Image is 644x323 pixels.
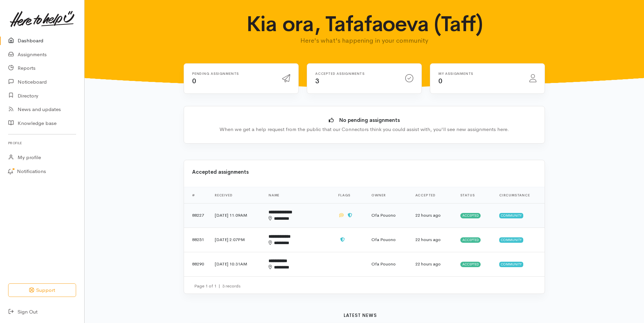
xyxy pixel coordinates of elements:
[410,187,455,203] th: Accepted
[366,228,410,252] td: Ofa Pouono
[233,12,496,36] h1: Kia ora, Tafafaoeva (Taff)
[194,126,534,133] div: When we get a help request from the public that our Connectors think you could assist with, you'l...
[415,237,441,242] time: 22 hours ago
[192,77,196,85] span: 0
[184,228,209,252] td: 88251
[184,187,209,203] th: #
[218,283,220,289] span: |
[499,262,523,267] span: Community
[415,212,441,218] time: 22 hours ago
[315,72,397,76] h6: Accepted assignments
[499,213,523,218] span: Community
[455,187,494,203] th: Status
[333,187,366,203] th: Flags
[184,252,209,276] td: 88290
[315,77,319,85] span: 3
[209,228,263,252] td: [DATE] 2:07PM
[366,203,410,228] td: Ofa Pouono
[460,262,481,267] span: Accepted
[460,237,481,243] span: Accepted
[184,203,209,228] td: 88227
[209,187,263,203] th: Received
[233,36,496,45] p: Here's what's happening in your community
[344,313,377,318] b: Latest news
[194,283,240,289] small: Page 1 of 1 3 records
[8,283,76,297] button: Support
[192,72,274,76] h6: Pending assignments
[438,72,521,76] h6: My assignments
[366,252,410,276] td: Ofa Pouono
[499,237,523,243] span: Community
[415,261,441,267] time: 22 hours ago
[460,213,481,218] span: Accepted
[366,187,410,203] th: Owner
[263,187,333,203] th: Name
[209,252,263,276] td: [DATE] 10:31AM
[438,77,442,85] span: 0
[494,187,545,203] th: Circumstance
[209,203,263,228] td: [DATE] 11:09AM
[8,138,76,148] h6: Profile
[192,169,249,175] b: Accepted assignments
[339,117,400,123] b: No pending assignments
